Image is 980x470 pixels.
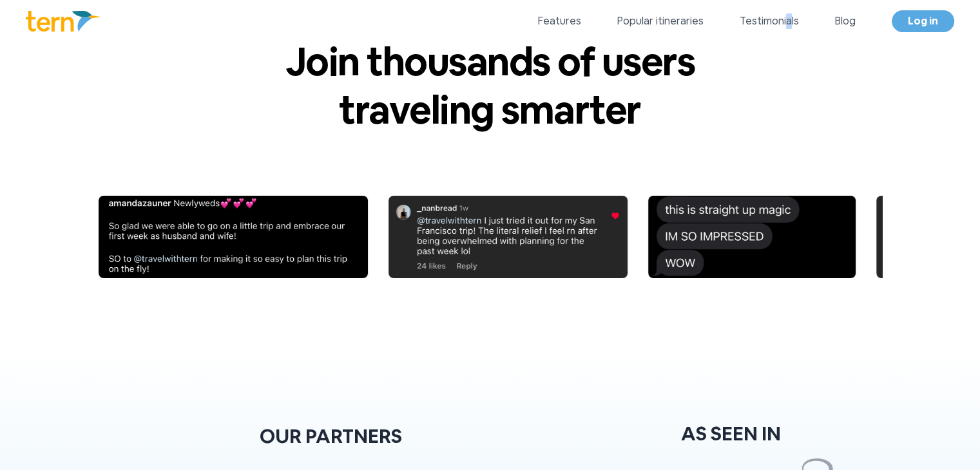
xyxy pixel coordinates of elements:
a: Log in [892,10,954,32]
img: Logo [26,11,101,32]
a: Blog [835,14,856,29]
h2: AS SEEN IN [681,422,781,446]
img: ... [630,196,838,278]
img: ... [370,196,610,278]
p: Join thousands of users traveling smarter [274,37,707,134]
a: Testimonials [740,14,799,29]
img: ... [81,196,350,278]
span: Log in [908,14,938,28]
a: Popular itineraries [617,14,704,29]
a: Features [538,14,581,29]
h2: OUR PARTNERS [260,425,402,448]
